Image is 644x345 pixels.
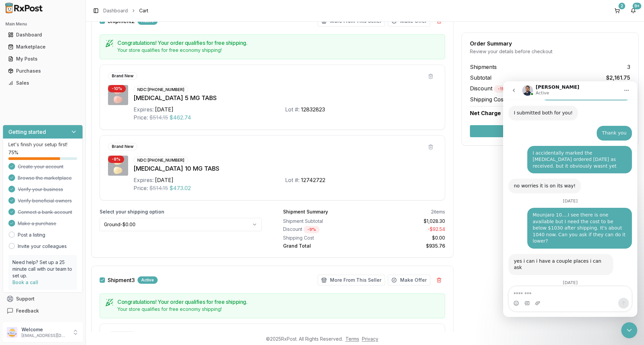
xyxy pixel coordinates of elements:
[8,80,77,86] div: Sales
[133,105,154,113] div: Expires:
[283,243,362,249] div: Grand Total
[169,113,191,121] span: $462.74
[5,53,80,65] a: My Posts
[18,197,72,204] span: Verify beneficial owners
[3,29,83,40] button: Dashboard
[7,327,17,338] img: User avatar
[138,276,158,284] div: Active
[8,44,77,50] div: Marketplace
[117,40,439,46] h5: Congratulations! Your order qualifies for free shipping.
[318,275,385,285] button: More From This Seller
[8,56,77,62] div: My Posts
[3,41,83,52] button: Marketplace
[3,78,83,88] button: Sales
[470,63,497,71] span: Shipments
[139,7,148,14] span: Cart
[3,3,46,13] img: RxPost Logo
[16,308,39,314] span: Feedback
[108,156,124,163] div: - 8 %
[3,305,83,317] button: Feedback
[18,163,63,170] span: Create your account
[133,93,437,103] div: [MEDICAL_DATA] 5 MG TABS
[431,208,445,215] div: 2 items
[5,65,80,77] a: Purchases
[8,149,18,156] span: 75 %
[169,184,191,192] span: $473.02
[5,77,80,89] a: Sales
[5,41,80,53] a: Marketplace
[108,156,128,176] img: Trintellix 10 MG TABS
[3,66,83,76] button: Purchases
[285,176,300,184] div: Lot #:
[117,47,439,54] div: Your store qualifies for free economy shipping!
[5,29,80,41] a: Dashboard
[8,141,77,148] p: Let's finish your setup first!
[108,85,126,92] div: - 10 %
[117,299,439,305] h5: Congratulations! Your order qualifies for free shipping.
[367,235,445,241] div: $0.00
[108,277,135,283] span: Shipment 3
[149,113,168,121] span: $514.15
[345,336,359,342] a: Terms
[12,259,73,279] p: Need help? Set up a 25 minute call with our team to set up.
[18,232,45,238] a: Post a listing
[470,95,505,103] span: Shipping Cost
[5,21,80,27] h2: Main Menu
[133,176,154,184] div: Expires:
[367,218,445,225] div: $1,028.30
[155,105,173,113] div: [DATE]
[103,7,128,14] a: Dashboard
[8,128,46,136] h3: Getting started
[103,7,148,14] nav: breadcrumb
[470,85,511,92] span: Discount
[18,186,63,193] span: Verify your business
[3,293,83,305] button: Support
[304,226,320,233] div: - 9 %
[133,184,148,192] div: Price:
[18,243,67,250] a: Invite your colleagues
[621,322,637,338] iframe: Intercom live chat
[108,18,135,24] span: Shipment 2
[283,226,362,233] div: Discount
[21,333,68,338] p: [EMAIL_ADDRESS][DOMAIN_NAME]
[21,326,68,333] p: Welcome
[100,208,262,215] label: Select your shipping option
[155,176,173,184] div: [DATE]
[362,336,378,342] a: Privacy
[627,63,630,71] span: 3
[18,175,72,181] span: Browse the marketplace
[108,331,137,339] div: Brand New
[18,220,56,227] span: Make a purchase
[367,243,445,249] div: $935.76
[470,48,630,55] div: Review your details before checkout
[470,125,630,137] button: Secure Checkout
[285,105,300,113] div: Lot #:
[133,86,188,93] div: NDC: [PHONE_NUMBER]
[612,5,623,16] a: 2
[470,110,501,116] span: Net Charge
[18,209,72,215] span: Connect a bank account
[149,184,168,192] span: $514.15
[470,41,630,46] div: Order Summary
[628,5,639,16] button: 9+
